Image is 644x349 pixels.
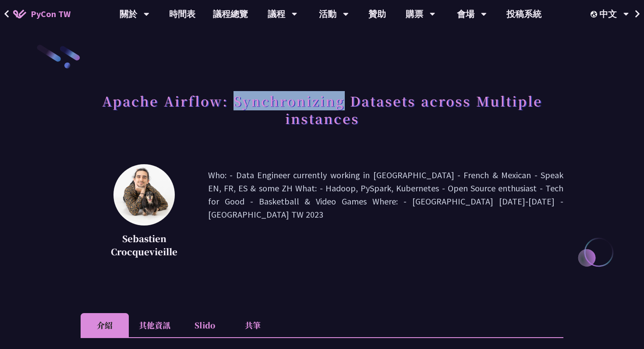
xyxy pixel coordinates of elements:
span: PyCon TW [31,7,71,21]
img: Home icon of PyCon TW 2025 [13,10,26,18]
li: 其他資訊 [129,313,180,337]
p: Sebastien Crocquevieille [103,232,186,258]
p: Who: - Data Engineer currently working in [GEOGRAPHIC_DATA] - French & Mexican - Speak EN, FR, ES... [208,169,563,261]
img: Locale Icon [591,11,599,18]
a: PyCon TW [4,3,79,25]
li: Slido [180,313,229,337]
h1: Apache Airflow: Synchronizing Datasets across Multiple instances [81,88,563,131]
img: Sebastien Crocquevieille [113,164,175,226]
li: 共筆 [229,313,277,337]
li: 介紹 [81,313,129,337]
